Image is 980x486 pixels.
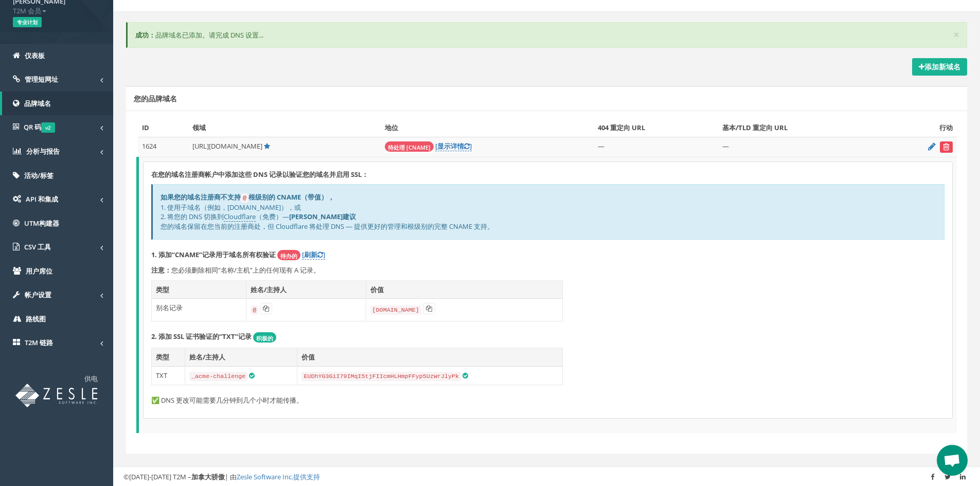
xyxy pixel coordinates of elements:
font: （免费）— [256,212,289,221]
font: 价值 [370,285,384,294]
font: 品牌域名 [24,99,51,108]
font: CSV 工具 [24,242,51,251]
font: 姓名/主持人 [189,352,225,362]
font: 类型 [156,285,169,294]
code: _acme-challenge [189,372,247,381]
font: ©[DATE]-[DATE] T2M – [123,472,191,481]
font: 1. 使用子域名（例如，[DOMAIN_NAME]），或 [161,203,301,212]
font: 领域 [192,123,206,132]
font: | 由 [225,472,237,481]
font: 在您的域名注册商帐户中添加这些 DNS 记录以验证您的域名并启用 SSL： [151,170,368,179]
font: ] [323,250,325,259]
div: Open chat [937,445,968,476]
font: 品牌域名已添加。请完成 DNS 设置... [155,30,263,40]
font: 活动/标签 [24,171,54,180]
font: API 和集成 [26,194,58,204]
font: 价值 [301,352,315,362]
font: 行动 [939,123,953,132]
font: 添加新域名 [924,62,960,71]
font: QR 码 [24,122,41,132]
font: 分析与报告 [26,147,60,156]
code: EUDhYG3GiI79IMqI5tjFIIcmHLHmpFFyp5UzWrJlyPk [301,372,461,381]
font: 如果您的域名注册商不支持 [161,192,241,202]
font: 路线图 [26,314,46,323]
font: T2M 链路 [25,338,53,347]
font: 2. 将您的 DNS 切换到 [161,212,224,221]
font: 您的品牌域名 [134,94,177,103]
font: 待办的 [280,251,297,259]
a: [显示详情] [435,141,472,151]
font: 姓名/主持人 [251,285,287,294]
font: ✅ DNS 更改可能需要几分钟到几个小时才能传播。 [151,395,303,405]
a: [刷新] [302,250,325,260]
font: [PERSON_NAME]建议 [289,212,356,221]
font: ID [142,123,149,132]
font: T2M 会员 [13,6,41,15]
font: 2. 添加 SSL 证书验证的“TXT”记录 [151,332,252,341]
font: 1624 [142,141,156,151]
font: 供电 [84,374,98,383]
font: ] [470,141,472,151]
font: [ [435,141,437,151]
code: @ [241,193,248,203]
font: 用户席位 [26,266,52,276]
font: 待处理 [CNAME] [388,143,431,151]
font: [URL][DOMAIN_NAME] [192,141,262,151]
font: 积极的 [256,334,273,341]
font: 类型 [156,352,169,362]
font: 地位 [385,123,398,132]
font: v2 [45,124,51,131]
font: UTM构建器 [24,219,59,228]
font: 别名记录 [156,303,183,312]
font: [刷新 [302,250,317,259]
font: — [722,141,729,151]
font: 基本/TLD 重定向 URL [722,123,788,132]
font: 加拿大骄傲 [191,472,225,481]
font: — [598,141,604,151]
a: 添加新域名 [912,58,967,76]
font: 仪表板 [25,51,45,60]
font: 注意： [151,265,171,275]
font: × [953,27,959,42]
font: 您必须删除相同“名称/主机”上的任何现有 A 记录。 [171,265,320,275]
code: [DOMAIN_NAME] [370,305,421,315]
font: 您的域名保留在您当前的注册商处，但 Cloudflare 将处理 DNS — 提供更好的管理和根级别的完整 CNAME 支持。 [161,222,494,231]
font: 显示 [437,141,451,151]
code: @ [251,305,258,315]
a: 默认 [264,141,270,151]
font: 1. 添加“CNAME”记录用于域名所有权验证 [151,250,276,259]
font: 管理短网址 [25,75,58,84]
font: 404 重定向 URL [598,123,645,132]
font: 成功： [135,30,155,40]
font: 专业计划 [17,19,38,26]
img: T2M URL 缩短器由 Zesle Software Inc. 提供支持。 [15,384,98,407]
font: Cloudflare [224,212,256,221]
font: TXT [156,371,167,380]
a: Cloudflare [224,212,256,222]
font: 帐户设置 [25,290,51,299]
font: 详情 [451,141,464,151]
a: Zesle Software Inc.提供支持 [237,472,320,481]
font: 根级别的 CNAME（带值）， [248,192,334,202]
